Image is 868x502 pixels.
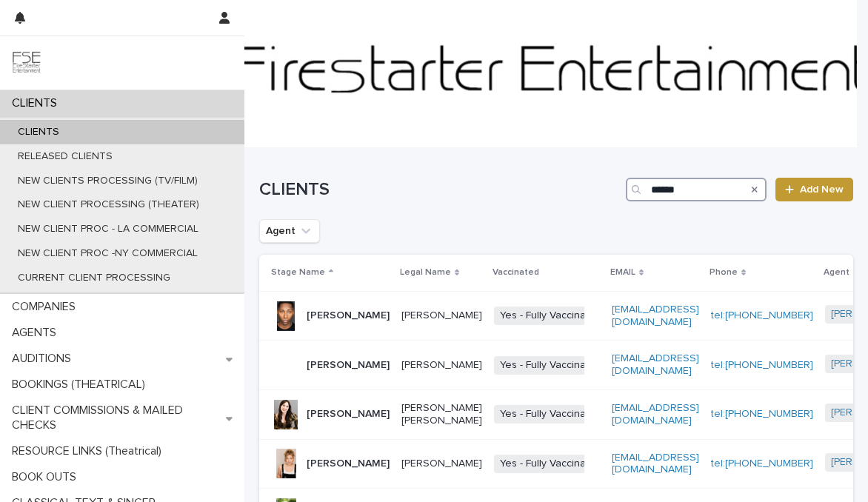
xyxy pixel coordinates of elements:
[6,150,124,163] p: RELEASED CLIENTS
[711,458,813,469] a: tel:[PHONE_NUMBER]
[271,264,325,281] p: Stage Name
[711,409,813,419] a: tel:[PHONE_NUMBER]
[6,404,226,432] p: CLIENT COMMISSIONS & MAILED CHECKS
[493,264,539,281] p: Vaccinated
[6,378,157,392] p: BOOKINGS (THEATRICAL)
[6,96,69,110] p: CLIENTS
[711,360,813,370] a: tel:[PHONE_NUMBER]
[612,304,699,327] a: [EMAIL_ADDRESS][DOMAIN_NAME]
[711,310,813,321] a: tel:[PHONE_NUMBER]
[401,359,482,372] p: [PERSON_NAME]
[494,405,607,424] span: Yes - Fully Vaccinated
[494,307,607,325] span: Yes - Fully Vaccinated
[494,455,607,473] span: Yes - Fully Vaccinated
[6,247,210,260] p: NEW CLIENT PROC -NY COMMERCIAL
[6,223,210,235] p: NEW CLIENT PROC - LA COMMERCIAL
[6,198,211,211] p: NEW CLIENT PROCESSING (THEATER)
[259,219,320,243] button: Agent
[6,272,182,284] p: CURRENT CLIENT PROCESSING
[710,264,738,281] p: Phone
[401,402,482,427] p: [PERSON_NAME] [PERSON_NAME]
[307,458,390,470] p: [PERSON_NAME]
[307,309,390,322] p: [PERSON_NAME]
[612,403,699,426] a: [EMAIL_ADDRESS][DOMAIN_NAME]
[494,356,607,375] span: Yes - Fully Vaccinated
[6,126,71,138] p: CLIENTS
[6,470,88,484] p: BOOK OUTS
[401,309,482,322] p: [PERSON_NAME]
[307,359,390,372] p: [PERSON_NAME]
[626,178,767,201] input: Search
[6,300,87,314] p: COMPANIES
[775,178,853,201] a: Add New
[824,264,849,281] p: Agent
[400,264,451,281] p: Legal Name
[401,458,482,470] p: [PERSON_NAME]
[612,452,699,475] a: [EMAIL_ADDRESS][DOMAIN_NAME]
[6,175,210,187] p: NEW CLIENTS PROCESSING (TV/FILM)
[12,48,41,78] img: 9JgRvJ3ETPGCJDhvPVA5
[800,184,844,195] span: Add New
[307,408,390,421] p: [PERSON_NAME]
[610,264,635,281] p: EMAIL
[6,326,68,340] p: AGENTS
[6,352,83,366] p: AUDITIONS
[612,353,699,376] a: [EMAIL_ADDRESS][DOMAIN_NAME]
[6,444,173,458] p: RESOURCE LINKS (Theatrical)
[259,179,620,201] h1: CLIENTS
